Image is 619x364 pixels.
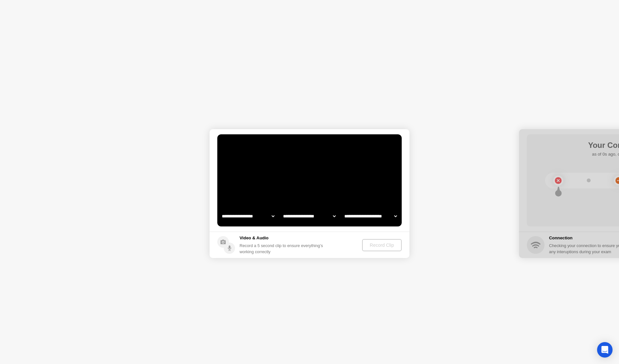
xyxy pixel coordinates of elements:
div: Record a 5 second clip to ensure everything’s working correctly [240,243,326,255]
div: Record Clip [365,243,399,248]
select: Available cameras [221,210,276,223]
h5: Video & Audio [240,235,326,241]
button: Record Clip [362,239,402,251]
select: Available speakers [282,210,337,223]
select: Available microphones [343,210,398,223]
div: Open Intercom Messenger [597,342,613,358]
